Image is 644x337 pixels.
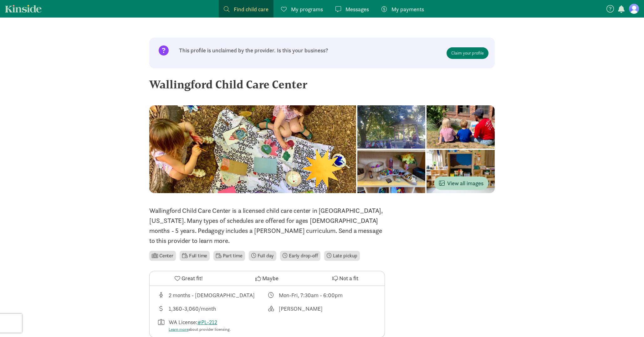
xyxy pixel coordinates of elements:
[169,291,255,299] div: 2 months - [DEMOGRAPHIC_DATA]
[149,76,495,93] div: Wallingford Child Care Center
[439,179,483,187] span: View all images
[262,274,279,282] span: Maybe
[157,291,267,299] div: Age range for children that this provider cares for
[157,318,267,333] div: License number
[197,319,217,326] a: #PL-212
[169,326,231,333] div: about provider licensing.
[149,206,385,246] p: Wallingford Child Care Center is a licensed child care center in [GEOGRAPHIC_DATA], [US_STATE]. M...
[5,5,42,13] a: Kinside
[181,274,203,282] span: Great fit!
[339,274,358,282] span: Not a fit
[169,318,231,333] div: WA License:
[324,251,360,261] li: Late pickup
[169,327,188,332] a: Learn more
[179,47,447,54] p: This profile is unclaimed by the provider. Is this your business?
[279,291,343,299] div: Mon-Fri, 7:30am - 6:00pm
[180,251,210,261] li: Full time
[267,304,377,313] div: This provider's education philosophy
[267,291,377,299] div: Class schedule
[345,5,369,13] span: Messages
[169,304,216,313] div: 1,360-3,060/month
[150,271,228,286] button: Great fit!
[249,251,277,261] li: Full day
[213,251,245,261] li: Part time
[157,304,267,313] div: Average tuition for this program
[280,251,320,261] li: Early drop-off
[391,5,424,13] span: My payments
[149,251,176,261] li: Center
[306,271,385,286] button: Not a fit
[228,271,306,286] button: Maybe
[234,5,268,13] span: Find child care
[291,5,323,13] span: My programs
[447,47,488,59] a: Claim your profile
[279,304,323,313] div: [PERSON_NAME]
[434,176,488,190] button: View all images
